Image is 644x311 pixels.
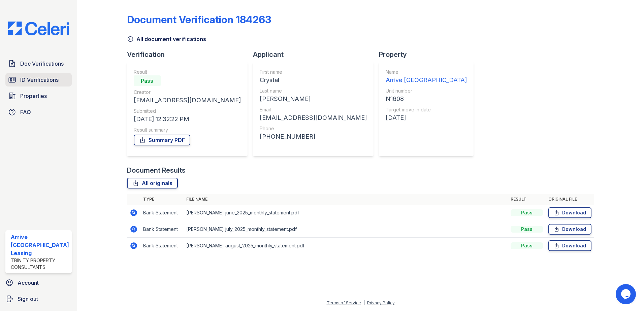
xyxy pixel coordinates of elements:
td: [PERSON_NAME] june_2025_monthly_statement.pdf [184,205,508,221]
div: Crystal [260,75,367,85]
div: Document Results [127,166,186,175]
span: Account [18,279,39,287]
div: Document Verification 184263 [127,13,271,26]
img: CE_Logo_Blue-a8612792a0a2168367f1c8372b55b34899dd931a85d93a1a3d3e32e68fde9ad4.png [3,22,74,35]
div: Result [134,69,241,75]
span: Properties [20,92,47,100]
a: Terms of Service [327,300,361,305]
a: Name Arrive [GEOGRAPHIC_DATA] [386,69,467,85]
a: Summary PDF [134,135,190,145]
div: Property [379,50,479,59]
a: ID Verifications [5,73,72,87]
a: Privacy Policy [367,300,395,305]
a: Properties [5,89,72,103]
div: Email [260,106,367,113]
div: Pass [511,242,543,249]
div: Creator [134,89,241,96]
div: Last name [260,88,367,94]
div: First name [260,69,367,75]
div: Applicant [253,50,379,59]
span: FAQ [20,108,31,116]
a: FAQ [5,105,72,119]
span: Doc Verifications [20,60,64,68]
div: Phone [260,125,367,132]
a: Download [548,207,591,218]
td: Bank Statement [140,238,184,254]
div: Pass [134,75,161,86]
div: Verification [127,50,253,59]
a: Download [548,240,591,251]
div: Unit number [386,88,467,94]
th: File name [184,194,508,205]
div: | [363,300,365,305]
a: Doc Verifications [5,57,72,70]
div: Pass [511,226,543,233]
div: [EMAIL_ADDRESS][DOMAIN_NAME] [260,113,367,123]
div: Result summary [134,127,241,133]
th: Result [508,194,546,205]
div: Arrive [GEOGRAPHIC_DATA] Leasing [11,233,69,257]
a: Download [548,224,591,235]
a: All originals [127,178,178,188]
div: Pass [511,209,543,216]
td: Bank Statement [140,205,184,221]
td: [PERSON_NAME] july_2025_monthly_statement.pdf [184,221,508,238]
td: Bank Statement [140,221,184,238]
div: [EMAIL_ADDRESS][DOMAIN_NAME] [134,96,241,105]
span: Sign out [18,295,38,303]
div: [PERSON_NAME] [260,94,367,104]
a: All document verifications [127,35,206,43]
td: [PERSON_NAME] august_2025_monthly_statement.pdf [184,238,508,254]
div: [DATE] [386,113,467,123]
div: [DATE] 12:32:22 PM [134,114,241,124]
div: Arrive [GEOGRAPHIC_DATA] [386,75,467,85]
iframe: chat widget [616,284,637,304]
th: Type [140,194,184,205]
div: Name [386,69,467,75]
span: ID Verifications [20,76,59,84]
a: Sign out [3,292,74,306]
div: N1608 [386,94,467,104]
th: Original file [546,194,594,205]
div: Target move in date [386,106,467,113]
div: [PHONE_NUMBER] [260,132,367,141]
div: Trinity Property Consultants [11,257,69,271]
div: Submitted [134,108,241,114]
a: Account [3,276,74,289]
